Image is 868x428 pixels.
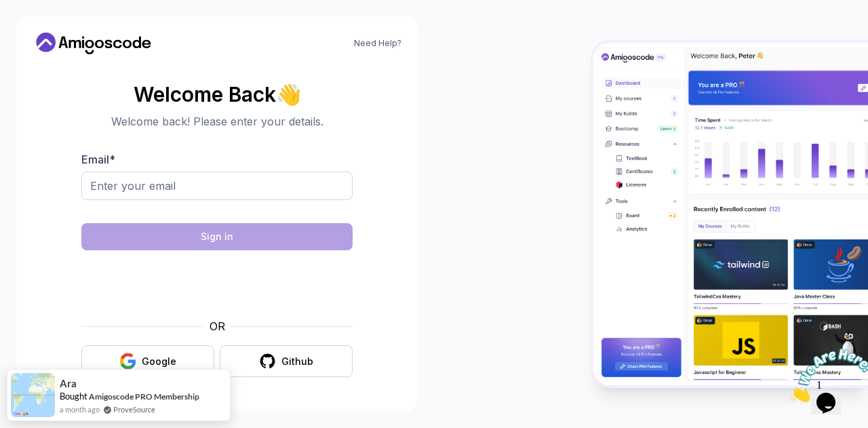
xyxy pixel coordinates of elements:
[33,33,155,54] a: Home link
[60,404,100,415] span: a month ago
[11,373,55,417] img: provesource social proof notification image
[220,345,353,377] button: Github
[60,391,87,402] span: Bought
[593,43,868,385] img: Amigoscode Dashboard
[784,343,868,408] iframe: chat widget
[201,230,233,244] div: Sign in
[354,38,401,49] a: Need Help?
[81,172,353,200] input: Enter your email
[81,113,353,130] p: Welcome back! Please enter your details.
[142,355,176,368] div: Google
[273,79,305,110] span: 👋
[89,391,199,402] a: Amigoscode PRO Membership
[81,345,214,377] button: Google
[81,153,115,166] label: Email *
[210,318,225,334] p: OR
[113,404,155,415] a: ProveSource
[115,258,319,310] iframe: Widget containing checkbox for hCaptcha security challenge
[5,5,11,17] span: 1
[281,355,313,368] div: Github
[5,5,90,59] img: Chat attention grabber
[60,378,77,389] span: Ara
[81,223,353,250] button: Sign in
[81,83,353,105] h2: Welcome Back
